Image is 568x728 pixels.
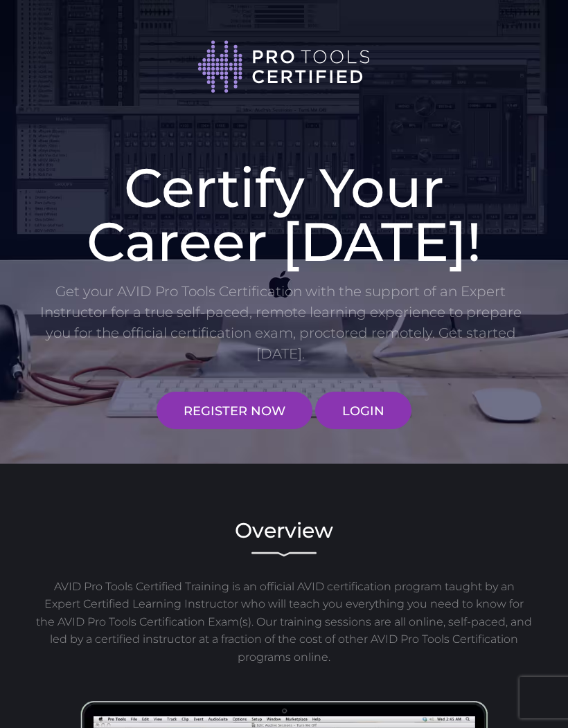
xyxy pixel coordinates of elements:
[35,281,526,364] p: Get your AVID Pro Tools Certification with the support of an Expert Instructor for a true self-pa...
[251,552,317,557] img: decorative line
[35,520,533,541] h2: Overview
[35,161,533,269] h1: Certify Your Career [DATE]!
[315,392,411,429] a: LOGIN
[197,39,371,95] img: Pro Tools Certified logo
[35,578,533,666] p: AVID Pro Tools Certified Training is an official AVID certification program taught by an Expert C...
[157,392,312,429] a: REGISTER NOW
